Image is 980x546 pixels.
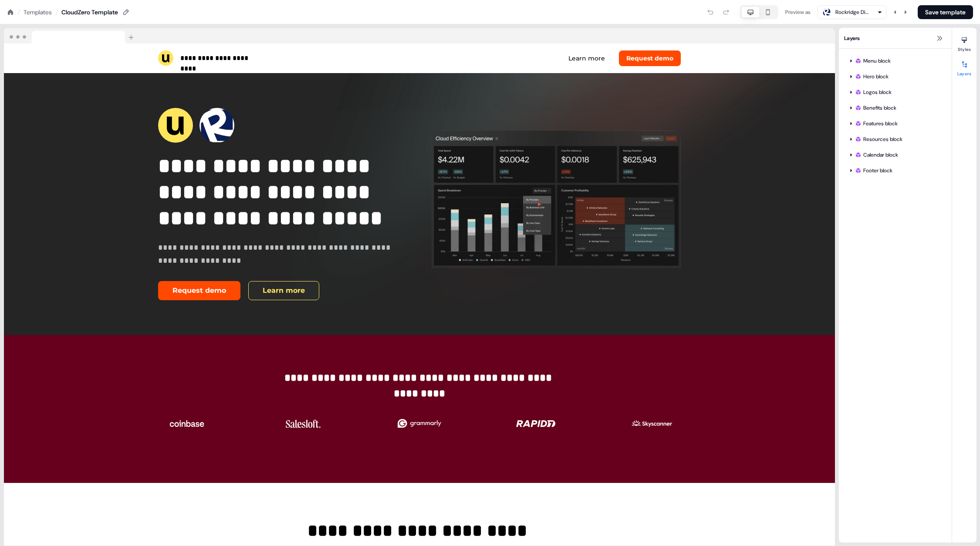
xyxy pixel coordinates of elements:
button: Learn more [248,281,319,300]
img: Image [432,131,681,277]
img: Image [630,406,674,441]
div: Layers [839,28,952,49]
div: Features block [844,117,946,131]
button: Request demo [619,50,681,66]
div: ImageImageImageImageImage [158,399,681,448]
img: Browser topbar [4,28,138,44]
button: Save template [918,5,973,19]
button: Rockridge Digital [818,5,886,19]
img: Image [514,406,558,441]
a: Templates [24,8,52,17]
div: Calendar block [855,151,943,159]
button: Styles [952,33,977,52]
div: Hero block [844,70,946,84]
div: Calendar block [844,148,946,162]
div: Image [432,108,681,300]
div: Benefits block [855,104,943,112]
button: Learn more [561,50,612,66]
div: CloudZero Template [61,8,118,17]
div: Rockridge Digital [835,8,870,17]
div: Hero block [855,72,943,81]
div: Resources block [855,135,943,144]
button: Layers [952,57,977,77]
button: Request demo [158,281,240,300]
img: Image [398,406,441,441]
div: / [55,7,58,17]
div: Request demoLearn more [158,281,407,300]
div: Benefits block [844,101,946,115]
div: Menu block [855,57,943,65]
div: Logos block [844,85,946,99]
img: Image [165,406,209,441]
div: Preview as [785,8,811,17]
div: Footer block [855,166,943,175]
div: Resources block [844,132,946,146]
div: Menu block [844,54,946,68]
div: Logos block [855,88,943,97]
div: / [17,7,20,17]
img: Image [281,406,325,441]
div: Learn moreRequest demo [423,50,681,66]
div: Features block [855,119,943,128]
div: Footer block [844,164,946,178]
